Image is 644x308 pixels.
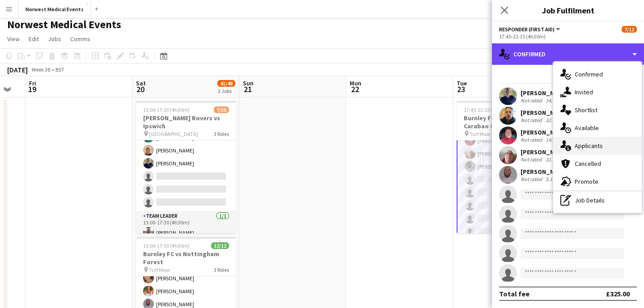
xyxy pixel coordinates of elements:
[622,26,637,33] span: 7/12
[7,18,121,31] h1: Norwest Medical Events
[544,117,564,123] div: 32.1km
[457,101,557,233] app-job-card: 17:45-22:15 (4h30m)7/12Burnley FC vs Cardiff FC - Carabao Cup Turf Moor3 Roles17:45-22:15 (4h30m)...
[211,242,229,249] span: 12/12
[4,33,23,45] a: View
[521,109,568,117] div: [PERSON_NAME]
[575,88,593,96] span: Invited
[44,33,65,45] a: Jobs
[455,84,467,94] span: 23
[521,89,568,97] div: [PERSON_NAME]
[135,84,146,94] span: 20
[214,266,229,273] span: 3 Roles
[25,33,42,45] a: Edit
[521,136,544,143] div: Not rated
[470,131,491,137] span: Turf Moor
[214,106,229,113] span: 7/10
[70,35,90,43] span: Comms
[544,97,564,104] div: 14.7km
[55,66,64,73] div: BST
[136,114,236,130] h3: [PERSON_NAME] Rovers vs Ipswich
[499,26,562,33] button: Responder (First Aid)
[136,79,146,87] span: Sat
[18,0,91,18] button: Norwest Medical Events
[521,148,568,156] div: [PERSON_NAME]
[28,84,36,94] span: 19
[143,106,190,113] span: 13:00-17:30 (4h30m)
[348,84,361,94] span: 22
[544,156,564,163] div: 31.8km
[136,101,236,233] app-job-card: 13:00-17:30 (4h30m)7/10[PERSON_NAME] Rovers vs Ipswich [GEOGRAPHIC_DATA]3 Roles13:00-17:30 (4h30m...
[7,65,28,74] div: [DATE]
[575,106,597,114] span: Shortlist
[521,156,544,163] div: Not rated
[521,117,544,123] div: Not rated
[492,43,644,65] div: Confirmed
[521,168,568,176] div: [PERSON_NAME]
[521,97,544,104] div: Not rated
[575,124,599,132] span: Available
[521,176,544,182] div: Not rated
[149,266,170,273] span: Turf Moor
[7,35,20,43] span: View
[29,79,36,87] span: Fri
[499,33,637,40] div: 17:45-22:15 (4h30m)
[29,35,39,43] span: Edit
[67,33,94,45] a: Comms
[464,106,510,113] span: 17:45-22:15 (4h30m)
[521,128,568,136] div: [PERSON_NAME]
[575,177,598,186] span: Promote
[30,66,52,73] span: Week 38
[243,79,254,87] span: Sun
[457,114,557,130] h3: Burnley FC vs Cardiff FC - Carabao Cup
[457,92,557,241] app-card-role: 17:45-22:15 (4h30m)[PERSON_NAME][PERSON_NAME][PERSON_NAME][PERSON_NAME][PERSON_NAME]
[606,289,630,298] div: £325.00
[143,242,190,249] span: 13:00-17:30 (4h30m)
[217,80,235,87] span: 41/48
[214,131,229,137] span: 3 Roles
[544,176,561,182] div: 5.1km
[575,160,601,168] span: Cancelled
[136,90,236,211] app-card-role: 13:00-17:30 (4h30m)[PERSON_NAME][PERSON_NAME][PERSON_NAME][PERSON_NAME][PERSON_NAME]
[575,142,603,150] span: Applicants
[241,84,254,94] span: 21
[136,211,236,241] app-card-role: Team Leader1/113:00-17:30 (4h30m)[PERSON_NAME]
[553,191,642,209] div: Job Details
[218,88,235,94] div: 3 Jobs
[350,79,361,87] span: Mon
[48,35,61,43] span: Jobs
[149,131,198,137] span: [GEOGRAPHIC_DATA]
[575,70,603,78] span: Confirmed
[499,26,555,33] span: Responder (First Aid)
[492,4,644,16] h3: Job Fulfilment
[544,136,564,143] div: 14.2km
[136,250,236,266] h3: Burnley FC vs Nottingham Forest
[499,289,530,298] div: Total fee
[457,79,467,87] span: Tue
